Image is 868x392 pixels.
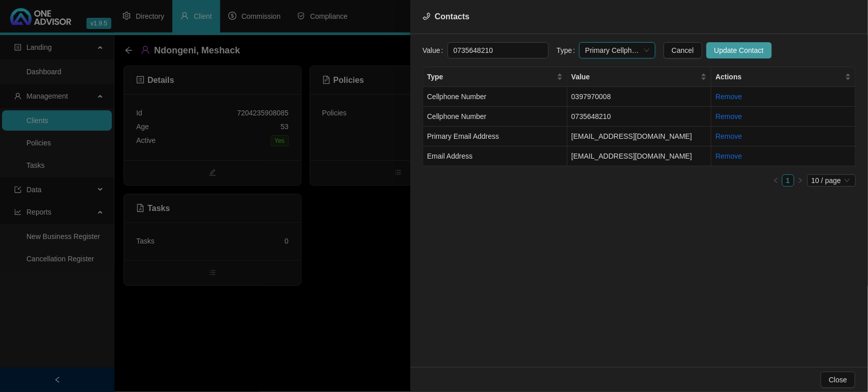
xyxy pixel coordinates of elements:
button: right [794,174,806,187]
span: 10 / page [812,175,852,186]
div: Page Size [807,174,856,187]
th: Type [423,67,567,87]
th: Value [567,67,712,87]
li: 1 [782,174,794,187]
button: Close [821,372,855,388]
span: Close [829,374,847,385]
span: phone [423,12,431,20]
a: 1 [783,175,794,186]
label: Value [423,42,447,58]
span: Email Address [427,152,472,160]
span: Update Contact [714,45,764,56]
a: Remove [715,152,742,160]
li: Previous Page [770,174,782,187]
span: Primary Email Address [427,132,499,140]
td: [EMAIL_ADDRESS][DOMAIN_NAME] [567,127,712,146]
td: 0735648210 [567,107,712,127]
td: [EMAIL_ADDRESS][DOMAIN_NAME] [567,146,712,166]
th: Actions [711,67,856,87]
span: Value [572,71,699,82]
button: Cancel [664,42,702,58]
span: Cellphone Number [427,93,487,101]
a: Remove [715,93,742,101]
a: Remove [715,132,742,140]
span: Actions [715,71,843,82]
span: Cellphone Number [427,112,487,120]
span: right [797,177,803,184]
button: Update Contact [706,42,772,58]
button: left [770,174,782,187]
span: left [773,177,779,184]
span: Cancel [672,45,694,56]
td: 0397970008 [567,87,712,107]
span: Primary Cellphone Number [585,43,649,58]
span: Type [427,71,555,82]
a: Remove [715,112,742,120]
li: Next Page [794,174,806,187]
span: Contacts [435,12,469,21]
label: Type [557,42,579,58]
